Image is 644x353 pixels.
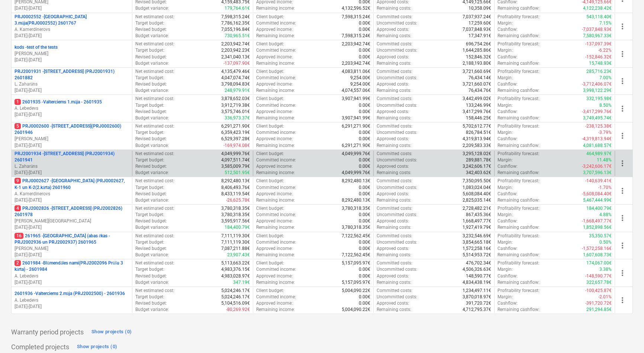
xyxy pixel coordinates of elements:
[15,304,129,310] p: [DATE] - [DATE]
[15,68,129,81] p: PRJ2001931 - [STREET_ADDRESS] (PRJ2001931) 2601882
[377,75,417,81] p: Uncommitted costs :
[256,136,293,142] p: Approved income :
[359,191,370,197] p: 0.00€
[583,115,612,121] p: 3,749,495.74€
[221,81,250,87] p: 3,798,094.83€
[463,14,491,20] p: 7,037,937.24€
[256,178,284,184] p: Client budget :
[468,33,491,39] p: 17,347.91€
[221,191,250,197] p: 8,433,119.54€
[256,184,296,191] p: Committed income :
[225,115,250,121] p: 336,973.37€
[582,26,612,33] p: -7,037,848.93€
[15,205,129,231] div: 4PRJ2002826 -[STREET_ADDRESS] (PRJ2002826) 2601978[PERSON_NAME][GEOGRAPHIC_DATA][DATE]-[DATE]
[221,151,250,157] p: 4,049,999.76€
[221,14,250,20] p: 7,598,315.24€
[256,20,296,26] p: Committed income :
[15,224,129,231] p: [DATE] - [DATE]
[468,20,491,26] p: 17,259.60€
[225,170,250,176] p: 512,501.95€
[585,178,612,184] p: -140,639.41€
[135,5,169,12] p: Budget variance :
[463,191,491,197] p: 5,608,084.40€
[221,102,250,109] p: 3,912,719.38€
[498,33,540,39] p: Remaining cashflow :
[256,26,293,33] p: Approved income :
[342,151,370,157] p: 4,049,999.76€
[256,115,295,121] p: Remaining income :
[256,96,284,102] p: Client budget :
[466,54,491,60] p: 152,846.32€
[498,170,540,176] p: Remaining cashflow :
[377,151,412,157] p: Committed costs :
[583,170,612,176] p: 3,707,596.13€
[15,68,129,94] div: PRJ2001931 -[STREET_ADDRESS] (PRJ2001931) 2601882L. Zaharāns[DATE]-[DATE]
[256,54,293,60] p: Approved income :
[598,129,612,136] p: -3.79%
[256,163,293,170] p: Approved income :
[618,77,627,86] span: more_vert
[15,51,129,57] p: [PERSON_NAME]
[221,54,250,60] p: 2,341,040.13€
[377,81,409,87] p: Approved costs :
[618,22,627,31] span: more_vert
[256,14,284,20] p: Client budget :
[498,123,540,129] p: Profitability forecast :
[256,60,295,67] p: Remaining income :
[463,68,491,75] p: 3,721,660.69€
[15,105,129,112] p: A. Lebedevs
[498,191,518,197] p: Cashflow :
[377,41,412,47] p: Committed costs :
[221,20,250,26] p: 7,786,162.35€
[466,157,491,163] p: 289,881.78€
[342,87,370,94] p: 4,074,557.06€
[256,109,293,115] p: Approved income :
[359,20,370,26] p: 0.00€
[377,26,409,33] p: Approved costs :
[135,41,174,47] p: Net estimated cost :
[618,241,627,250] span: more_vert
[342,96,370,102] p: 3,907,941.99€
[598,47,612,54] p: -6.22%
[498,102,513,109] p: Margin :
[359,157,370,163] p: 0.00€
[498,20,513,26] p: Margin :
[583,142,612,149] p: 4,081,688.57€
[15,151,129,163] p: PRJ2001934 - [STREET_ADDRESS] (PRJ2001934) 2601941
[15,142,129,149] p: [DATE] - [DATE]
[221,41,250,47] p: 2,203,942.74€
[618,131,627,140] span: more_vert
[15,178,129,203] div: 9PRJ0002627 -[GEOGRAPHIC_DATA] (PRJ0002627, K-1 un K-2(2.kārta) 2601960A. Kamerdinerovs[DATE]-[DATE]
[91,328,132,336] div: Show projects (0)
[377,5,411,12] p: Remaining costs :
[498,184,513,191] p: Margin :
[221,184,250,191] p: 8,406,493.76€
[498,96,540,102] p: Profitability forecast :
[618,296,627,305] span: more_vert
[15,81,129,87] p: L. Zaharāns
[135,54,167,60] p: Revised budget :
[599,20,612,26] p: 7.15%
[463,178,491,184] p: 7,350,095.50€
[15,5,129,12] p: [DATE] - [DATE]
[15,178,21,184] span: 9
[135,68,174,75] p: Net estimated cost :
[135,129,164,136] p: Target budget :
[618,159,627,168] span: more_vert
[498,75,513,81] p: Margin :
[135,109,167,115] p: Revised budget :
[498,54,518,60] p: Cashflow :
[135,123,174,129] p: Net estimated cost :
[466,41,491,47] p: 696,754.26€
[498,163,518,170] p: Cashflow :
[15,151,129,176] div: PRJ2001934 -[STREET_ADDRESS] (PRJ2001934) 2601941L. Zaharāns[DATE]-[DATE]
[15,260,129,273] p: 2601984 - Blūmendāles nami(PRJ2002096 Prūšu 3 kārta) - 2601984
[221,123,250,129] p: 6,291,271.90€
[15,197,129,203] p: [DATE] - [DATE]
[256,41,284,47] p: Client budget :
[15,14,129,26] p: PRJ0002552 - [GEOGRAPHIC_DATA] 3.māja(PRJ0002552) 2601767
[15,163,129,170] p: L. Zaharāns
[359,136,370,142] p: 0.00€
[135,60,169,67] p: Budget variance :
[599,102,612,109] p: 8.50%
